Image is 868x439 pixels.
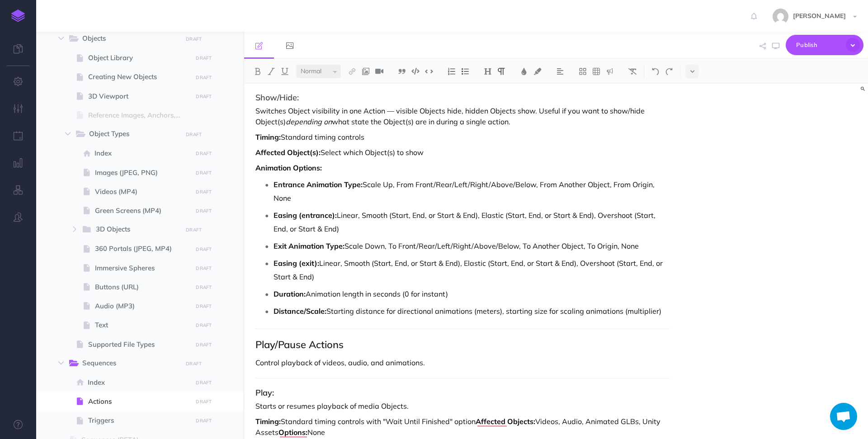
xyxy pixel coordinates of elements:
strong: Entrance Animation Type: [274,180,363,189]
button: DRAFT [193,72,215,83]
img: Link button [348,68,356,75]
small: DRAFT [196,399,212,405]
img: Underline button [281,68,289,75]
button: DRAFT [183,129,205,140]
strong: Duration: [274,289,306,298]
strong: Timing: [255,417,281,426]
img: Undo [651,68,660,75]
span: Index [94,148,189,159]
button: DRAFT [183,225,205,235]
small: DRAFT [196,208,212,214]
img: Callout dropdown menu button [606,68,614,75]
span: 360 Portals (JPEG, MP4) [95,243,189,254]
img: Headings dropdown button [484,68,492,75]
img: Blockquote button [398,68,406,75]
button: DRAFT [193,378,215,388]
button: DRAFT [183,359,205,369]
span: Green Screens (MP4) [95,205,189,216]
img: Create table button [592,68,600,75]
img: Ordered list button [448,68,456,75]
span: 3D Viewport [88,91,189,102]
img: logo-mark.svg [11,9,25,22]
img: Inline code button [425,68,433,75]
small: DRAFT [196,151,212,156]
button: DRAFT [193,301,215,312]
span: [PERSON_NAME] [788,12,850,20]
span: Text [95,320,189,330]
small: DRAFT [186,36,202,42]
span: Object Library [88,52,189,63]
small: DRAFT [186,132,202,137]
p: Standard timing controls [255,132,670,142]
small: DRAFT [196,94,212,99]
small: DRAFT [196,265,212,271]
button: DRAFT [183,34,205,44]
img: 77ccc8640e6810896caf63250b60dd8b.jpg [773,9,788,24]
span: Supported File Types [88,339,189,350]
span: Buttons (URL) [95,282,189,293]
button: DRAFT [193,397,215,407]
p: Starting distance for directional animations (meters), starting size for scaling animations (mult... [274,304,670,318]
img: Add video button [375,68,383,75]
img: Text background color button [533,68,542,75]
button: DRAFT [193,415,215,426]
img: Alignment dropdown menu button [556,68,564,75]
small: DRAFT [186,361,202,367]
small: DRAFT [196,322,212,328]
h2: Play/Pause Actions [255,339,670,350]
span: Reference Images, Anchors, and Pins [88,110,189,121]
img: Code block button [411,68,420,75]
small: DRAFT [196,55,212,61]
small: DRAFT [196,342,212,348]
span: Actions [88,396,189,407]
strong: Easing (exit): [274,259,319,268]
button: DRAFT [193,206,215,216]
strong: Timing: [255,132,281,142]
button: DRAFT [193,320,215,330]
img: Clear styles button [628,68,637,75]
span: Videos (MP4) [95,186,189,197]
button: DRAFT [193,53,215,63]
span: Index [88,377,189,388]
div: Open chat [830,403,857,430]
button: DRAFT [193,244,215,255]
p: Linear, Smooth (Start, End, or Start & End), Elastic (Start, End, or Start & End), Overshoot (Sta... [274,256,670,283]
span: Images (JPEG, PNG) [95,167,189,178]
h3: Play: [255,388,670,397]
p: Select which Object(s) to show [255,147,670,158]
span: Audio (MP3) [95,301,189,312]
strong: Distance/Scale: [274,307,326,316]
span: Creating New Objects [88,71,189,82]
p: Control playback of videos, audio, and animations. [255,357,670,368]
small: DRAFT [196,284,212,290]
strong: Affected Object(s): [255,148,321,157]
span: Objects [82,33,176,45]
button: Publish [786,35,863,55]
small: DRAFT [196,380,212,386]
button: DRAFT [193,340,215,350]
h3: Show/Hide: [255,93,670,102]
img: Text color button [520,68,528,75]
p: Scale Down, To Front/Rear/Left/Right/Above/Below, To Another Object, To Origin, None [274,239,670,253]
img: Unordered list button [461,68,469,75]
p: Standard timing controls with "Wait Until Finished" option Videos, Audio, Animated GLBs, Unity As... [255,416,670,438]
span: Immersive Spheres [95,263,189,274]
img: Paragraph button [497,68,505,75]
small: DRAFT [196,170,212,176]
strong: Affected Objects: [476,417,535,426]
p: Scale Up, From Front/Rear/Left/Right/Above/Below, From Another Object, From Origin, None [274,178,670,205]
button: DRAFT [193,263,215,274]
small: DRAFT [196,303,212,309]
strong: Easing (entrance): [274,211,337,220]
button: DRAFT [193,148,215,159]
small: DRAFT [196,418,212,424]
span: Publish [796,38,841,52]
small: DRAFT [196,246,212,252]
button: DRAFT [193,187,215,197]
img: Italic button [267,68,275,75]
strong: Exit Animation Type: [274,241,344,250]
strong: Animation Options: [255,163,322,172]
button: DRAFT [193,91,215,102]
span: Triggers [88,415,189,426]
p: Animation length in seconds (0 for instant) [274,287,670,301]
